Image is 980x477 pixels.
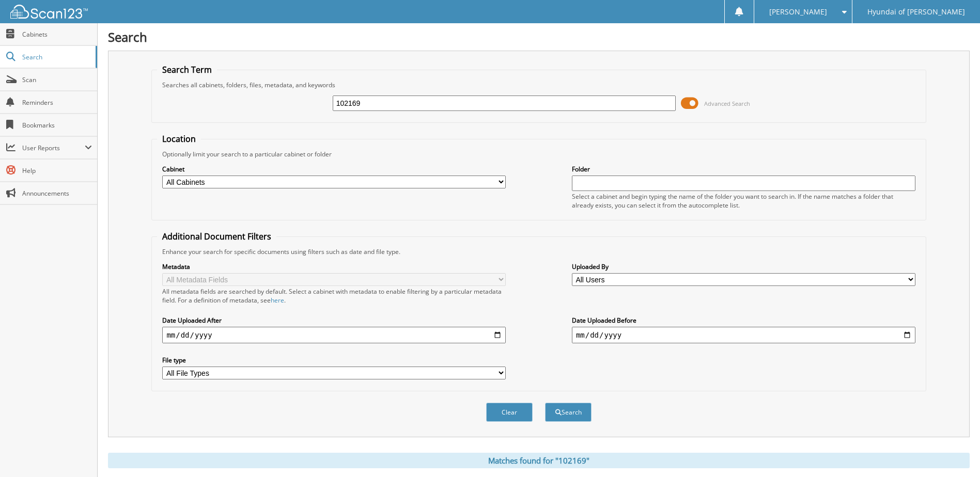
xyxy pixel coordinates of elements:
[22,166,92,175] span: Help
[162,327,506,343] input: start
[157,64,217,75] legend: Search Term
[108,453,970,468] div: Matches found for "102169"
[22,189,92,198] span: Announcements
[162,316,506,325] label: Date Uploaded After
[704,100,750,107] span: Advanced Search
[22,30,92,39] span: Cabinets
[486,403,533,422] button: Clear
[162,287,506,305] div: All metadata fields are searched by default. Select a cabinet with metadata to enable filtering b...
[157,150,920,158] div: Optionally limit your search to a particular cabinet or folder
[22,75,92,84] span: Scan
[162,262,506,271] label: Metadata
[572,192,915,210] div: Select a cabinet and begin typing the name of the folder you want to search in. If the name match...
[22,98,92,107] span: Reminders
[157,81,920,89] div: Searches all cabinets, folders, files, metadata, and keywords
[157,133,201,145] legend: Location
[157,247,920,256] div: Enhance your search for specific documents using filters such as date and file type.
[22,53,90,61] span: Search
[572,327,915,343] input: end
[10,5,88,19] img: scan123-logo-white.svg
[271,296,284,305] a: here
[572,262,915,271] label: Uploaded By
[769,9,827,15] span: [PERSON_NAME]
[108,28,970,45] h1: Search
[572,316,915,325] label: Date Uploaded Before
[22,144,85,152] span: User Reports
[162,356,506,364] label: File type
[157,231,276,242] legend: Additional Document Filters
[162,165,506,173] label: Cabinet
[545,403,592,422] button: Search
[867,9,965,15] span: Hyundai of [PERSON_NAME]
[22,121,92,130] span: Bookmarks
[572,165,915,173] label: Folder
